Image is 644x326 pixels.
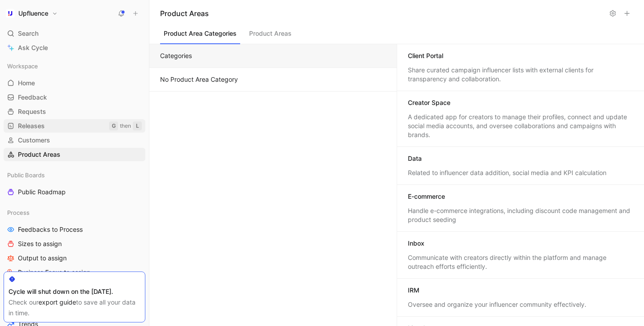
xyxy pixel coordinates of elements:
span: Search [18,28,38,39]
a: Feedback [4,91,145,104]
a: Output to assign [4,251,145,265]
span: Home [18,79,35,88]
span: Sizes to assign [18,239,62,248]
span: Public Roadmap [18,188,66,196]
span: Business Focus to assign [18,268,90,277]
span: Feedbacks to Process [18,225,83,234]
div: Related to influencer data addition, social media and KPI calculation [408,168,633,177]
div: A dedicated app for creators to manage their profiles, connect and update social media accounts, ... [408,113,633,139]
div: Cycle will shut down on the [DATE]. [8,286,140,297]
span: Output to assign [18,254,67,263]
div: Client Portal [408,51,443,60]
a: Customers [4,134,145,147]
a: Public Roadmap [4,185,145,199]
div: Inbox [408,239,424,248]
a: Sizes to assign [4,237,145,251]
a: Ask Cycle [4,41,145,54]
span: Product Areas [18,150,60,159]
div: Public Boards [4,168,145,182]
span: Workspace [7,62,38,71]
div: Workspace [4,59,145,73]
div: L [133,121,142,130]
img: Upfluence [6,9,15,18]
div: ProcessFeedbacks to ProcessSizes to assignOutput to assignBusiness Focus to assign [4,206,145,279]
div: Communicate with creators directly within the platform and manage outreach efforts efficiently. [408,253,633,271]
div: Process [4,206,145,219]
div: Share curated campaign influencer lists with external clients for transparency and collaboration. [408,66,633,84]
span: Requests [18,107,46,116]
button: Categories [149,44,397,68]
div: IRM [408,286,419,295]
div: then [120,121,131,130]
h1: Product Areas [160,8,605,19]
span: Ask Cycle [18,42,48,53]
a: Requests [4,105,145,118]
span: Releases [18,121,45,130]
span: Public Boards [7,171,45,180]
button: UpfluenceUpfluence [4,7,60,20]
div: Handle e-commerce integrations, including discount code management and product seeding [408,206,633,224]
a: Business Focus to assign [4,266,145,279]
a: ReleasesGthenL [4,119,145,133]
button: Product Area Categories [160,27,240,44]
a: export guide [38,298,76,306]
div: Search [4,27,145,40]
h1: Upfluence [18,9,48,17]
div: Check our to save all your data in time. [8,297,140,318]
button: No Product Area Category [149,68,397,92]
a: Product Areas [4,148,145,161]
div: Creator Space [408,98,450,107]
div: Data [408,154,422,163]
div: G [109,121,118,130]
span: Feedback [18,93,47,102]
div: E-commerce [408,192,445,201]
a: Home [4,76,145,90]
div: Public BoardsPublic Roadmap [4,168,145,199]
span: Process [7,208,30,217]
a: Feedbacks to Process [4,223,145,236]
button: Product Areas [246,27,295,44]
div: Oversee and organize your influencer community effectively. [408,300,633,309]
span: Customers [18,136,50,145]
